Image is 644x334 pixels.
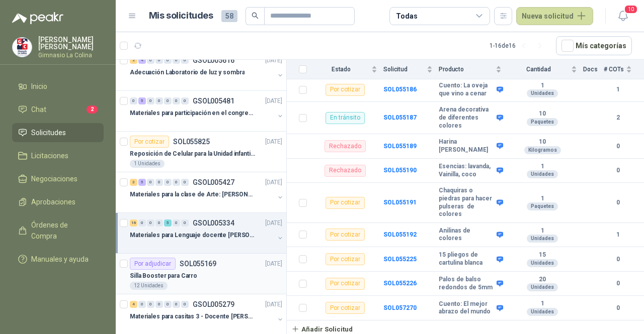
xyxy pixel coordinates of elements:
a: SOL057270 [383,304,417,311]
div: 0 [155,57,163,64]
p: [DATE] [265,218,282,228]
th: Producto [439,60,508,79]
div: Por adjudicar [130,258,176,270]
p: GSOL005334 [193,219,234,227]
div: 0 [138,219,146,227]
div: 0 [147,97,154,104]
a: Por adjudicarSOL055169[DATE] Silla Booster para Carro12 Unidades [116,254,286,294]
p: Reposición de Celular para la Unidad infantil (con forro, y vidrio protector) [130,149,255,159]
div: 0 [173,57,180,64]
b: Chaquiras o piedras para hacer pulseras de colores [439,187,494,218]
div: 0 [173,301,180,308]
div: 0 [155,97,163,104]
div: Por cotizar [326,253,365,265]
div: Por cotizar [326,197,365,209]
span: Solicitudes [31,127,66,138]
span: Producto [439,66,494,73]
div: 0 [181,301,189,308]
span: 2 [87,105,98,114]
p: SOL055169 [180,260,216,267]
a: SOL055192 [383,231,417,238]
a: Órdenes de Compra [12,215,104,246]
b: Harina [PERSON_NAME] [439,138,494,154]
b: Palos de balso redondos de 5mm [439,276,494,291]
p: [DATE] [265,259,282,269]
div: Por cotizar [326,278,365,290]
a: 0 5 0 0 0 0 0 GSOL005481[DATE] Materiales para participación en el congreso, UI [130,95,284,127]
div: 0 [181,219,189,227]
th: # COTs [604,60,644,79]
b: Esencias: lavanda, Vainilla, coco [439,163,494,178]
div: 3 [130,179,137,186]
div: 4 [138,57,146,64]
b: 1 [508,300,577,308]
b: 10 [508,110,577,118]
span: 58 [221,10,237,22]
div: 4 [130,301,137,308]
p: SOL055825 [173,138,210,145]
div: Por cotizar [130,136,169,148]
div: Por cotizar [326,84,365,96]
th: Cantidad [508,60,583,79]
b: 0 [604,166,632,175]
b: Cuento: La oveja que vino a cenar [439,82,494,97]
a: 4 0 0 0 0 0 0 GSOL005279[DATE] Materiales para casitas 3 - Docente [PERSON_NAME] [130,298,284,330]
button: 10 [614,7,632,25]
a: 3 5 0 0 0 0 0 GSOL005427[DATE] Materiales para la clase de Arte: [PERSON_NAME] [130,176,284,208]
div: 0 [164,57,172,64]
a: Chat2 [12,100,104,119]
p: Materiales para Lenguaje docente [PERSON_NAME] [130,231,255,240]
div: 0 [181,179,189,186]
div: Unidades [527,170,558,178]
div: 0 [181,97,189,104]
div: 0 [138,301,146,308]
div: Paquetes [527,118,558,126]
div: Kilogramos [524,146,561,154]
div: 0 [164,179,172,186]
div: 0 [147,57,154,64]
a: SOL055186 [383,86,417,93]
a: 2 4 0 0 0 0 0 GSOL005616[DATE] Adecuación Laboratorio de luz y sombra [130,54,284,86]
div: 0 [173,97,180,104]
span: 10 [624,5,638,14]
th: Solicitud [383,60,439,79]
span: Licitaciones [31,150,68,161]
span: Inicio [31,81,47,92]
p: GSOL005481 [193,97,234,104]
b: Arena decorativa de diferentes colores [439,106,494,130]
b: Anilinas de colores [439,227,494,243]
a: SOL055190 [383,167,417,174]
p: Materiales para participación en el congreso, UI [130,108,255,118]
div: 0 [130,97,137,104]
span: Manuales y ayuda [31,254,89,265]
a: SOL055187 [383,114,417,121]
div: 1 Unidades [130,160,165,168]
b: 15 [508,251,577,259]
a: SOL055189 [383,143,417,150]
p: [DATE] [265,56,282,65]
div: 0 [181,57,189,64]
p: Adecuación Laboratorio de luz y sombra [130,68,245,77]
div: 5 [138,179,146,186]
b: 10 [508,138,577,146]
p: GSOL005616 [193,57,234,64]
b: 1 [508,163,577,171]
a: Por cotizarSOL055825[DATE] Reposición de Celular para la Unidad infantil (con forro, y vidrio pro... [116,132,286,172]
b: 0 [604,255,632,264]
div: Rechazado [325,165,366,177]
p: [DATE] [265,178,282,187]
th: Estado [313,60,383,79]
b: 1 [508,227,577,235]
img: Company Logo [13,38,32,57]
div: Todas [396,11,417,22]
th: Docs [583,60,604,79]
div: Unidades [527,89,558,97]
a: Solicitudes [12,123,104,142]
p: [DATE] [265,137,282,147]
div: 16 [130,219,137,227]
b: 1 [604,230,632,240]
span: search [252,12,259,19]
div: Rechazado [325,140,366,152]
div: Por cotizar [326,229,365,241]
